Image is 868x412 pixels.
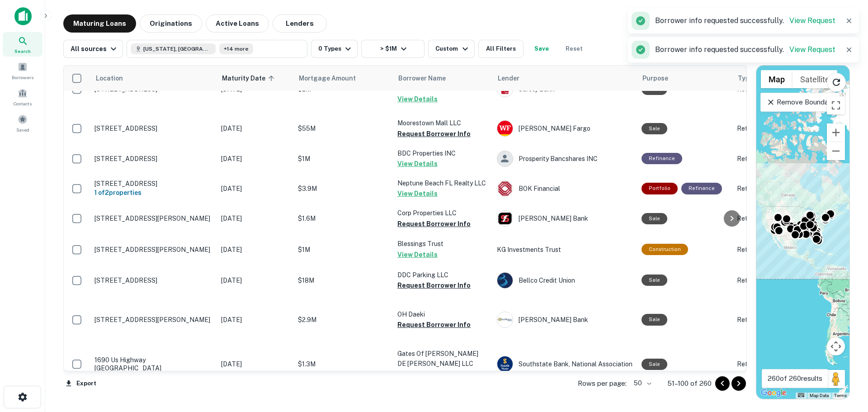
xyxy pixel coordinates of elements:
a: Open this area in Google Maps (opens a new window) [759,387,788,399]
img: picture [497,356,513,372]
button: Show street map [761,70,793,88]
div: Sale [642,359,667,370]
p: [STREET_ADDRESS][PERSON_NAME] [94,316,212,324]
p: $55M [298,123,388,133]
p: Moorestown Mall LLC [397,118,488,128]
a: Borrowers [3,58,42,83]
p: Borrower info requested successfully. [655,15,835,26]
p: OH Daeki [397,309,488,319]
p: [DATE] [221,213,289,223]
button: Export [63,377,99,390]
img: picture [497,181,513,196]
div: Sale [642,213,667,224]
th: Mortgage Amount [293,66,393,91]
p: Rows per page: [578,378,627,389]
img: picture [497,121,513,136]
p: BDC Properties INC [397,148,488,158]
img: picture [497,273,513,288]
th: Purpose [637,66,732,91]
div: This loan purpose was for refinancing [681,183,722,194]
p: Borrower info requested successfully. [655,44,835,55]
button: Reset [560,40,589,58]
p: [DATE] [221,154,289,164]
p: $1M [298,245,388,255]
button: View Details [397,369,438,379]
p: [STREET_ADDRESS][PERSON_NAME] [94,246,212,254]
span: Mortgage Amount [299,73,368,84]
a: Terms (opens in new tab) [834,393,847,398]
a: View Request [789,45,835,54]
button: Toggle fullscreen view [827,96,845,114]
div: [PERSON_NAME] Bank [497,312,632,328]
div: Custom [435,43,470,54]
p: $3.9M [298,184,388,194]
button: View Details [397,249,438,260]
p: [DATE] [221,245,289,255]
div: Bellco Credit Union [497,272,632,289]
p: 1690 Us Highway [GEOGRAPHIC_DATA] [94,356,212,372]
div: Sale [642,123,667,134]
p: DDC Parking LLC [397,270,488,280]
div: Southstate Bank, National Association [497,356,632,372]
span: Borrowers [12,74,33,81]
div: [PERSON_NAME] Bank [497,210,632,227]
button: Reload search area [827,73,846,92]
p: [DATE] [221,315,289,325]
button: 0 Types [311,40,358,58]
p: $2.9M [298,315,388,325]
p: $1.3M [298,359,388,369]
th: Lender [492,66,637,91]
button: All Filters [478,40,524,58]
button: Originations [140,14,202,33]
p: Blessings Trust [397,239,488,249]
button: Custom [428,40,474,58]
th: Location [90,66,217,91]
button: Keyboard shortcuts [798,393,804,397]
p: 260 of 260 results [768,373,822,384]
span: Location [95,73,123,84]
button: Request Borrower Info [397,218,471,229]
button: Go to next page [731,376,746,391]
p: $1M [298,154,388,164]
a: Search [3,32,42,57]
button: Zoom in [827,123,845,142]
button: > $1M [361,40,425,58]
div: This is a portfolio loan with 2 properties [642,183,678,194]
span: +14 more [224,45,249,53]
button: Go to previous page [715,376,730,391]
span: [US_STATE], [GEOGRAPHIC_DATA] [143,45,211,53]
img: capitalize-icon.png [14,7,32,25]
button: Map Data [810,393,829,399]
button: View Details [397,158,438,169]
div: Prosperity Bancshares INC [497,151,632,167]
p: $1.6M [298,213,388,223]
div: This loan purpose was for construction [642,244,688,255]
div: [PERSON_NAME] Fargo [497,120,632,137]
p: [DATE] [221,275,289,285]
p: [STREET_ADDRESS] [94,124,212,133]
th: Borrower Name [393,66,492,91]
h6: 1 of 2 properties [94,188,212,198]
p: [STREET_ADDRESS] [94,155,212,163]
button: Active Loans [206,14,269,33]
a: Saved [3,111,42,135]
button: Zoom out [827,142,845,160]
span: Type [738,73,753,84]
p: [STREET_ADDRESS] [94,276,212,284]
button: Maturing Loans [63,14,136,33]
button: View Details [397,94,438,104]
button: View Details [397,188,438,199]
p: KG Investments Trust [497,245,632,255]
iframe: Chat Widget [823,340,868,383]
a: Contacts [3,85,42,109]
img: picture [497,211,513,226]
p: 51–100 of 260 [667,378,712,389]
p: Corp Properties LLC [397,208,488,218]
p: [DATE] [221,359,289,369]
p: [STREET_ADDRESS] [94,180,212,188]
div: All sources [71,43,119,54]
button: Request Borrower Info [397,319,471,330]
